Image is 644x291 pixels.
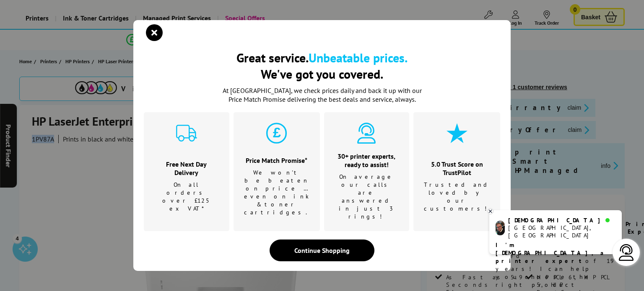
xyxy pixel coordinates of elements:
img: delivery-cyan.svg [176,123,197,144]
div: [DEMOGRAPHIC_DATA] [508,216,615,224]
h3: Free Next Day Delivery [154,160,219,177]
p: of 19 years! I can help you choose the right product [496,241,615,289]
p: Trusted and loved by our customers! [424,181,490,213]
button: close modal [148,26,161,39]
h3: 5.0 Trust Score on TrustPilot [424,160,490,177]
img: chris-livechat.png [496,221,505,235]
div: [GEOGRAPHIC_DATA], [GEOGRAPHIC_DATA] [508,224,615,239]
p: On all orders over £125 ex VAT* [154,181,219,213]
img: expert-cyan.svg [356,123,377,144]
p: On average our calls are answered in just 3 rings! [335,173,399,221]
h3: 30+ printer experts, ready to assist! [335,152,399,169]
b: Unbeatable prices. [309,49,408,66]
img: user-headset-light.svg [618,244,635,261]
p: At [GEOGRAPHIC_DATA], we check prices daily and back it up with our Price Match Promise deliverin... [217,86,427,104]
h3: Price Match Promise* [244,156,309,165]
img: star-cyan.svg [447,123,467,144]
div: Continue Shopping [270,239,374,261]
img: price-promise-cyan.svg [266,123,287,144]
p: We won't be beaten on price …even on ink & toner cartridges. [244,169,309,216]
b: I'm [DEMOGRAPHIC_DATA], a printer expert [496,241,606,265]
h2: Great service. We've got you covered. [144,49,500,82]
